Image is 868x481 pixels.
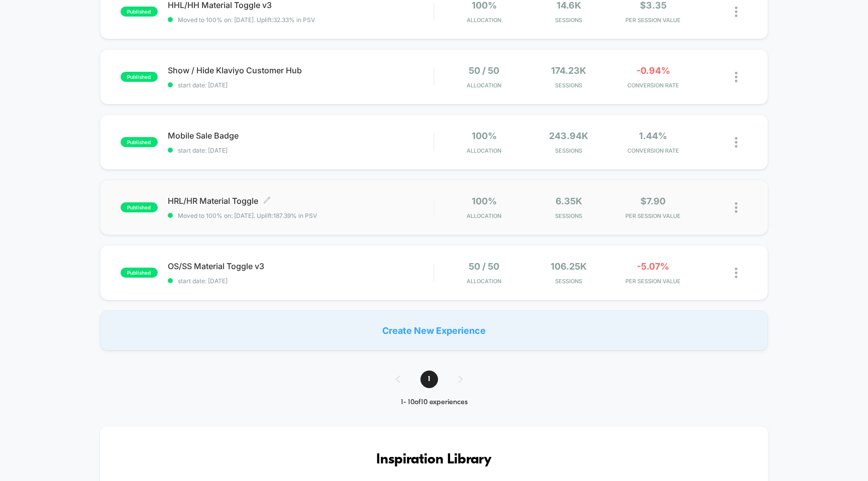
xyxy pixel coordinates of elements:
span: CONVERSION RATE [613,82,693,89]
span: PER SESSION VALUE [613,212,693,219]
span: Sessions [529,212,608,219]
span: 174.23k [551,65,586,76]
span: Show / Hide Klaviyo Customer Hub [168,65,434,75]
span: Moved to 100% on: [DATE] . Uplift: 32.33% in PSV [178,16,315,24]
span: Allocation [467,147,501,154]
img: close [735,268,737,278]
span: Sessions [529,147,608,154]
span: Moved to 100% on: [DATE] . Uplift: 187.39% in PSV [178,212,317,219]
span: 1 [420,371,438,388]
span: start date: [DATE] [168,81,434,89]
span: 106.25k [551,261,587,272]
span: OS/SS Material Toggle v3 [168,261,434,271]
span: 1.44% [639,131,667,141]
span: HRL/HR Material Toggle [168,196,434,206]
span: Sessions [529,82,608,89]
img: close [735,7,737,17]
img: close [735,202,737,213]
span: published [121,72,158,82]
span: 6.35k [556,196,582,206]
span: start date: [DATE] [168,147,434,154]
img: close [735,72,737,82]
div: 1 - 10 of 10 experiences [386,398,483,407]
span: Allocation [467,82,501,89]
span: Sessions [529,17,608,24]
span: -0.94% [636,65,670,76]
span: start date: [DATE] [168,277,434,285]
span: 243.94k [549,131,588,141]
img: close [735,137,737,148]
div: Create New Experience [100,310,769,350]
span: PER SESSION VALUE [613,17,693,24]
span: PER SESSION VALUE [613,278,693,285]
span: $7.90 [640,196,666,206]
span: published [121,137,158,147]
span: 100% [472,196,497,206]
span: Allocation [467,278,501,285]
span: published [121,268,158,278]
span: Allocation [467,17,501,24]
span: 100% [472,131,497,141]
span: CONVERSION RATE [613,147,693,154]
span: 50 / 50 [469,261,499,272]
span: 50 / 50 [469,65,499,76]
span: Allocation [467,212,501,219]
h3: Inspiration Library [130,452,738,468]
span: Sessions [529,278,608,285]
span: published [121,7,158,17]
span: published [121,202,158,212]
span: Mobile Sale Badge [168,131,434,141]
span: -5.07% [637,261,669,272]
